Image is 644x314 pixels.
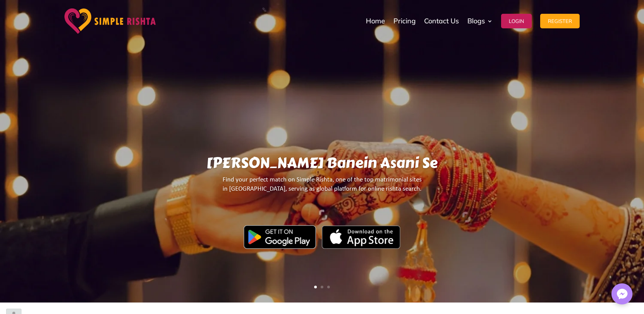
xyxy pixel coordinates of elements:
a: 1 [314,286,317,288]
button: Register [540,14,580,28]
img: Google Play [244,225,316,249]
a: Login [501,2,532,40]
img: Messenger [615,286,630,302]
a: 3 [327,286,330,288]
a: Home [366,2,385,40]
a: Register [540,2,580,40]
a: Pricing [393,2,416,40]
a: 2 [321,286,323,288]
a: Blogs [467,2,493,40]
button: Login [501,14,532,28]
a: Contact Us [424,2,459,40]
h1: [PERSON_NAME] Banein Asani Se [84,154,560,175]
p: Find your perfect match on Simple Rishta, one of the top matrimonial sites in [GEOGRAPHIC_DATA], ... [84,175,560,200]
